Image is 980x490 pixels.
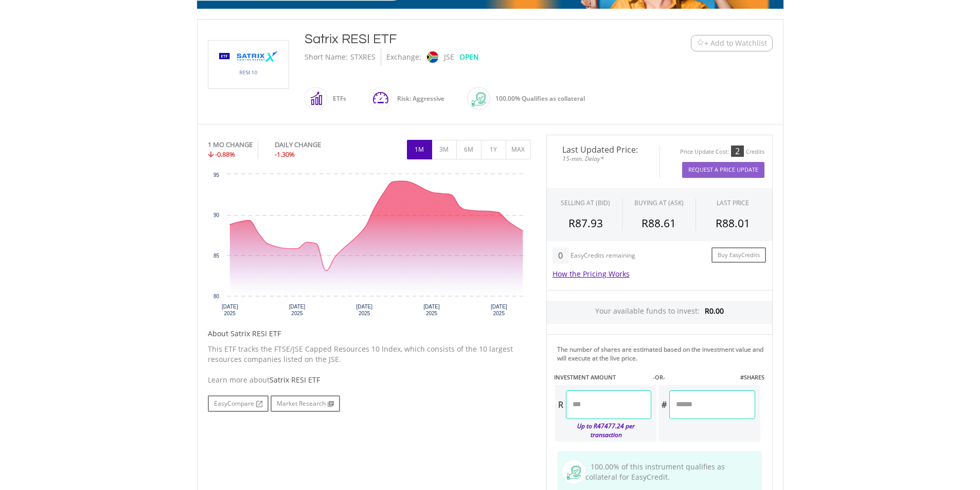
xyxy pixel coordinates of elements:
[210,41,287,88] img: TFSA.STXRES.png
[208,140,253,150] div: 1 MO CHANGE
[208,395,269,412] a: EasyCompare
[208,169,531,323] div: Chart. Highcharts interactive chart.
[711,247,766,263] a: Buy EasyCredits
[213,294,219,299] text: 80
[555,146,652,154] span: Last Updated Price:
[506,140,531,159] button: MAX
[717,198,749,207] div: LAST PRICE
[567,466,581,480] img: collateral-qualifying-green.svg
[740,373,764,382] label: #SHARES
[407,140,432,159] button: 1M
[682,162,764,178] button: Request A Price Update
[215,150,235,159] span: -0.88%
[481,140,506,159] button: 1Y
[208,344,531,365] p: This ETF tracks the FTSE/JSE Capped Resources 10 Index, which consists of the 10 largest resource...
[213,172,219,178] text: 95
[213,212,219,218] text: 90
[350,48,376,66] div: STXRES
[746,148,764,156] div: Credits
[554,373,616,382] label: INVESTMENT AMOUNT
[658,390,669,419] div: #
[426,51,438,63] img: jse.png
[423,304,440,316] text: [DATE] 2025
[213,253,219,259] text: 85
[555,419,652,442] div: Up to R47477.24 per transaction
[221,304,238,316] text: [DATE] 2025
[305,48,348,66] div: Short Name:
[553,247,568,264] div: 0
[328,86,346,111] div: ETFs
[495,94,585,103] span: 100.00% Qualifies as collateral
[716,216,750,230] span: R88.01
[553,269,630,279] a: How the Pricing Works
[444,48,454,66] div: JSE
[392,86,444,111] div: Risk: Aggressive
[270,375,320,385] span: Satrix RESI ETF
[491,304,507,316] text: [DATE] 2025
[691,35,773,51] button: Watchlist + Add to Watchlist
[731,146,744,157] div: 2
[568,216,603,230] span: R87.93
[208,329,531,339] h5: About Satrix RESI ETF
[472,93,486,106] img: collateral-qualifying-green.svg
[456,140,482,159] button: 6M
[571,252,635,261] div: EasyCredits remaining
[705,306,724,316] span: R0.00
[653,373,665,382] label: -OR-
[305,30,628,48] div: Satrix RESI ETF
[680,148,729,156] div: Price Update Cost:
[271,395,340,412] a: Market Research
[275,140,355,150] div: DAILY CHANGE
[704,38,767,48] span: + Add to Watchlist
[557,345,768,362] div: The number of shares are estimated based on the investment value and will execute at the live price.
[561,198,610,207] div: SELLING AT (BID)
[642,216,676,230] span: R88.61
[289,304,305,316] text: [DATE] 2025
[634,198,684,207] span: BUYING AT (ASK)
[585,462,725,482] span: 100.00% of this instrument qualifies as collateral for EasyCredit.
[459,48,479,66] div: OPEN
[555,154,652,164] span: 15-min. Delay*
[547,301,772,324] div: Your available funds to invest:
[208,169,531,323] svg: Interactive chart
[697,39,704,47] img: Watchlist
[356,304,372,316] text: [DATE] 2025
[386,48,421,66] div: Exchange:
[432,140,457,159] button: 3M
[208,375,531,385] div: Learn more about
[555,390,566,419] div: R
[275,150,295,159] span: -1.30%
